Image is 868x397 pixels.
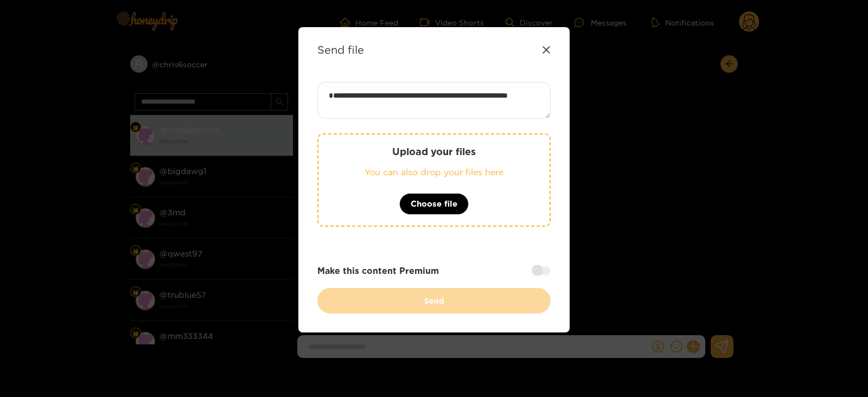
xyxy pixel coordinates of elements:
[317,43,364,56] strong: Send file
[340,166,528,178] p: You can also drop your files here
[317,288,551,313] button: Send
[340,145,528,158] p: Upload your files
[411,197,457,210] span: Choose file
[399,193,469,215] button: Choose file
[317,265,439,277] strong: Make this content Premium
